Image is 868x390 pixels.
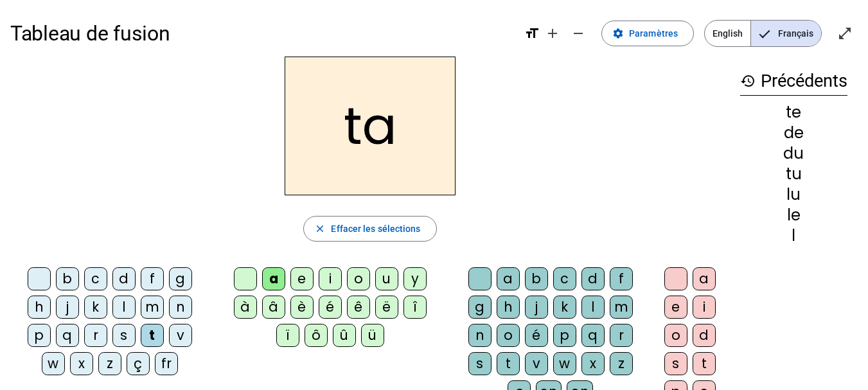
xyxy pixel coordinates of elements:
[28,324,51,347] div: p
[468,352,492,375] div: s
[664,352,687,375] div: s
[740,228,847,244] div: l
[553,267,576,290] div: c
[664,296,687,319] div: e
[319,267,342,290] div: i
[84,267,107,290] div: c
[740,105,847,120] div: te
[740,208,847,223] div: le
[375,267,398,290] div: u
[285,57,456,195] h2: ta
[581,267,605,290] div: d
[56,324,79,347] div: q
[610,324,633,347] div: r
[112,296,136,319] div: l
[497,352,520,375] div: t
[740,146,847,161] div: du
[837,26,853,41] mat-icon: open_in_full
[497,324,520,347] div: o
[610,296,633,319] div: m
[10,13,514,54] h1: Tableau de fusion
[234,296,257,319] div: à
[612,28,624,39] mat-icon: settings
[525,296,548,319] div: j
[610,352,633,375] div: z
[155,352,178,375] div: fr
[740,125,847,141] div: de
[581,296,605,319] div: l
[545,26,560,41] mat-icon: add
[468,296,492,319] div: g
[693,352,716,375] div: t
[141,267,164,290] div: f
[497,267,520,290] div: a
[553,324,576,347] div: p
[565,21,591,46] button: Diminuer la taille de la police
[112,267,136,290] div: d
[290,267,314,290] div: e
[56,296,79,319] div: j
[403,296,427,319] div: î
[553,352,576,375] div: w
[525,267,548,290] div: b
[740,73,756,89] mat-icon: history
[704,20,822,47] mat-button-toggle-group: Language selection
[540,21,565,46] button: Augmenter la taille de la police
[314,223,326,235] mat-icon: close
[751,21,821,46] span: Français
[84,296,107,319] div: k
[693,267,716,290] div: a
[693,296,716,319] div: i
[693,324,716,347] div: d
[525,352,548,375] div: v
[740,166,847,182] div: tu
[497,296,520,319] div: h
[127,352,150,375] div: ç
[262,267,285,290] div: a
[740,67,847,96] h3: Précédents
[303,216,436,242] button: Effacer les sélections
[331,221,420,236] span: Effacer les sélections
[629,26,678,41] span: Paramètres
[319,296,342,319] div: é
[169,296,192,319] div: n
[169,267,192,290] div: g
[84,324,107,347] div: r
[347,267,370,290] div: o
[347,296,370,319] div: ê
[56,267,79,290] div: b
[70,352,93,375] div: x
[581,352,605,375] div: x
[610,267,633,290] div: f
[290,296,314,319] div: è
[141,296,164,319] div: m
[42,352,65,375] div: w
[403,267,427,290] div: y
[525,324,548,347] div: é
[524,26,540,41] mat-icon: format_size
[276,324,299,347] div: ï
[581,324,605,347] div: q
[832,21,858,46] button: Entrer en plein écran
[169,324,192,347] div: v
[112,324,136,347] div: s
[262,296,285,319] div: â
[468,324,492,347] div: n
[571,26,586,41] mat-icon: remove
[553,296,576,319] div: k
[601,21,694,46] button: Paramètres
[705,21,750,46] span: English
[141,324,164,347] div: t
[375,296,398,319] div: ë
[28,296,51,319] div: h
[740,187,847,202] div: lu
[664,324,687,347] div: o
[98,352,121,375] div: z
[361,324,384,347] div: ü
[333,324,356,347] div: û
[305,324,328,347] div: ô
